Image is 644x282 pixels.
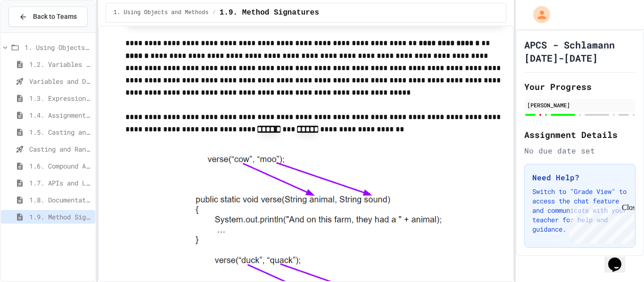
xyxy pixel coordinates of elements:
[4,4,65,60] div: Chat with us now!Close
[604,244,635,273] iframe: chat widget
[8,7,88,27] button: Back to Teams
[25,42,91,52] span: 1. Using Objects and Methods
[29,195,91,205] span: 1.8. Documentation with Comments and Preconditions
[524,80,636,93] h2: Your Progress
[29,110,91,120] span: 1.4. Assignment and Input
[220,7,319,18] span: 1.9. Method Signatures
[114,9,209,16] span: 1. Using Objects and Methods
[523,4,553,25] div: My Account
[524,145,636,156] div: No due date set
[527,101,633,109] div: [PERSON_NAME]
[524,38,636,64] h1: APCS - Schlamann [DATE]-[DATE]
[524,128,636,141] h2: Assignment Details
[532,172,627,183] h3: Need Help?
[29,178,91,188] span: 1.7. APIs and Libraries
[29,212,91,222] span: 1.9. Method Signatures
[29,161,91,171] span: 1.6. Compound Assignment Operators
[29,93,91,103] span: 1.3. Expressions and Output [New]
[532,187,627,234] p: Switch to "Grade View" to access the chat feature and communicate with your teacher for help and ...
[29,76,91,86] span: Variables and Data Types - Quiz
[29,127,91,137] span: 1.5. Casting and Ranges of Values
[29,144,91,154] span: Casting and Ranges of variables - Quiz
[33,12,77,22] span: Back to Teams
[29,59,91,69] span: 1.2. Variables and Data Types
[566,203,635,243] iframe: chat widget
[212,9,215,16] span: /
